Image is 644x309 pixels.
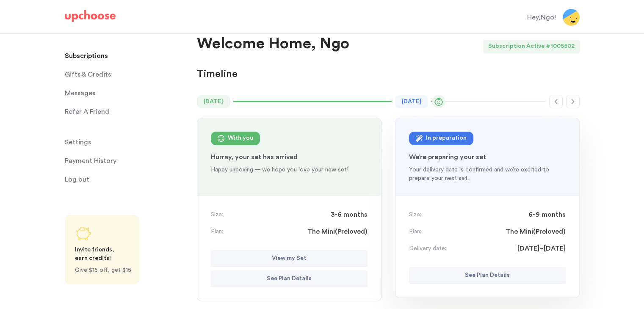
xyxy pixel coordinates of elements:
[211,270,368,287] button: See Plan Details
[65,134,187,151] a: Settings
[65,215,139,284] a: Share UpChoose
[409,166,566,182] p: Your delivery date is confirmed and we’re excited to prepare your next set.
[546,40,580,53] div: # 1005502
[211,250,368,267] button: View my Set
[409,210,421,219] p: Size:
[517,243,566,254] span: [DATE]–[DATE]
[409,227,421,236] p: Plan:
[272,254,306,264] p: View my Set
[65,152,116,169] p: Payment History
[506,226,566,237] span: The Mini ( Preloved )
[65,103,187,120] a: Refer A Friend
[197,95,230,108] time: [DATE]
[331,210,368,220] span: 3-6 months
[211,210,223,219] p: Size:
[65,85,187,102] a: Messages
[65,66,111,83] span: Gifts & Credits
[409,244,446,253] p: Delivery date:
[65,171,89,188] span: Log out
[65,103,109,120] p: Refer A Friend
[267,274,312,284] p: See Plan Details
[211,227,223,236] p: Plan:
[409,152,566,162] p: We’re preparing your set
[65,47,108,64] p: Subscriptions
[65,47,187,64] a: Subscriptions
[528,210,566,220] span: 6-9 months
[395,95,428,108] time: [DATE]
[307,226,368,237] span: The Mini ( Preloved )
[65,171,187,188] a: Log out
[65,134,91,151] span: Settings
[465,270,510,281] p: See Plan Details
[65,10,116,26] a: UpChoose
[211,166,368,174] p: Happy unboxing — we hope you love your new set!
[527,12,556,22] div: Hey, Ngo !
[65,10,116,22] img: UpChoose
[211,152,368,162] p: Hurray, your set has arrived
[197,34,349,54] p: Welcome Home, Ngo
[483,40,546,53] div: Subscription Active
[409,267,566,284] button: See Plan Details
[65,66,187,83] a: Gifts & Credits
[228,133,253,143] div: With you
[65,85,95,102] span: Messages
[197,68,238,81] p: Timeline
[426,133,467,143] div: In preparation
[65,152,187,169] a: Payment History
